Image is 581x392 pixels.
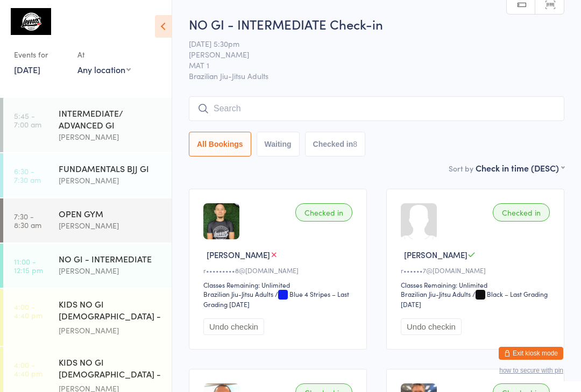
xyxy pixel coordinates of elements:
h2: NO GI - INTERMEDIATE Check-in [189,15,564,33]
a: 7:30 -8:30 amOPEN GYM[PERSON_NAME] [3,198,172,243]
button: Undo checkin [203,318,264,335]
a: 4:00 -4:40 pmKIDS NO GI [DEMOGRAPHIC_DATA] - Level 1[PERSON_NAME] [3,289,172,346]
time: 5:45 - 7:00 am [14,111,41,129]
button: how to secure with pin [499,367,563,374]
div: Checked in [295,203,352,222]
div: FUNDAMENTALS BJJ GI [59,162,162,174]
div: KIDS NO GI [DEMOGRAPHIC_DATA] - Level 1 [59,298,162,324]
time: 6:30 - 7:30 am [14,167,41,184]
div: Classes Remaining: Unlimited [203,280,356,289]
time: 11:00 - 12:15 pm [14,257,43,274]
time: 4:00 - 4:40 pm [14,360,42,377]
span: [DATE] 5:30pm [189,38,548,49]
a: 5:45 -7:00 amINTERMEDIATE/ ADVANCED GI[PERSON_NAME] [3,98,172,152]
span: Brazilian Jiu-Jitsu Adults [189,70,564,81]
div: Events for [14,46,67,63]
time: 4:00 - 4:40 pm [14,302,42,319]
span: [PERSON_NAME] [404,249,467,260]
div: [PERSON_NAME] [59,265,162,277]
div: INTERMEDIATE/ ADVANCED GI [59,107,162,131]
time: 7:30 - 8:30 am [14,212,41,229]
a: 6:30 -7:30 amFUNDAMENTALS BJJ GI[PERSON_NAME] [3,153,172,197]
div: Check in time (DESC) [476,162,564,174]
div: At [77,46,131,63]
div: Classes Remaining: Unlimited [401,280,553,289]
div: [PERSON_NAME] [59,324,162,337]
div: r••••••7@[DOMAIN_NAME] [401,266,553,275]
img: Lemos Brazilian Jiu-Jitsu [11,8,51,35]
div: Checked in [493,203,550,222]
div: [PERSON_NAME] [59,174,162,187]
span: MAT 1 [189,60,548,70]
a: [DATE] [14,63,40,75]
button: Checked in8 [305,132,366,156]
span: [PERSON_NAME] [189,49,548,60]
a: 11:00 -12:15 pmNO GI - INTERMEDIATE[PERSON_NAME] [3,244,172,288]
div: NO GI - INTERMEDIATE [59,253,162,265]
div: r•••••••••8@[DOMAIN_NAME] [203,266,356,275]
div: Brazilian Jiu-Jitsu Adults [401,289,471,298]
div: OPEN GYM [59,208,162,219]
div: Any location [77,63,131,75]
span: [PERSON_NAME] [207,249,270,260]
div: 8 [353,140,357,148]
div: Brazilian Jiu-Jitsu Adults [203,289,273,298]
img: image1644918373.png [203,203,239,239]
div: [PERSON_NAME] [59,219,162,232]
input: Search [189,96,564,121]
label: Sort by [449,163,473,174]
button: Undo checkin [401,318,462,335]
button: Waiting [257,132,300,156]
div: [PERSON_NAME] [59,131,162,143]
button: All Bookings [189,132,251,156]
div: KIDS NO GI [DEMOGRAPHIC_DATA] - Level 2 [59,356,162,382]
button: Exit kiosk mode [499,347,563,360]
